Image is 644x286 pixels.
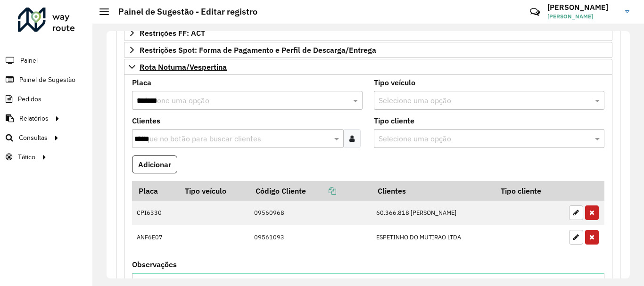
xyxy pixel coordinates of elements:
[20,56,38,65] span: Painel
[132,77,151,88] label: Placa
[132,225,178,249] td: ANF6E07
[124,25,612,41] a: Restrições FF: ACT
[19,114,49,123] span: Relatórios
[306,186,336,196] a: Copiar
[249,201,371,225] td: 09560968
[371,201,495,225] td: 60.366.818 [PERSON_NAME]
[547,12,618,21] span: [PERSON_NAME]
[374,115,414,126] label: Tipo cliente
[18,94,41,104] span: Pedidos
[132,201,178,225] td: CPI6330
[495,181,564,201] th: Tipo cliente
[374,77,415,88] label: Tipo veículo
[132,259,177,270] label: Observações
[249,181,371,201] th: Código Cliente
[124,59,612,75] a: Rota Noturna/Vespertina
[140,29,205,37] span: Restrições FF: ACT
[19,133,48,143] span: Consultas
[109,7,257,17] h2: Painel de Sugestão - Editar registro
[19,75,75,85] span: Painel de Sugestão
[140,46,376,54] span: Restrições Spot: Forma de Pagamento e Perfil de Descarga/Entrega
[132,155,177,173] button: Adicionar
[18,152,35,162] span: Tático
[140,63,227,71] span: Rota Noturna/Vespertina
[124,42,612,58] a: Restrições Spot: Forma de Pagamento e Perfil de Descarga/Entrega
[249,225,371,249] td: 09561093
[132,181,178,201] th: Placa
[547,3,618,12] h3: [PERSON_NAME]
[132,115,160,126] label: Clientes
[525,2,545,22] a: Contato Rápido
[178,181,249,201] th: Tipo veículo
[371,181,495,201] th: Clientes
[371,225,495,249] td: ESPETINHO DO MUTIRAO LTDA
